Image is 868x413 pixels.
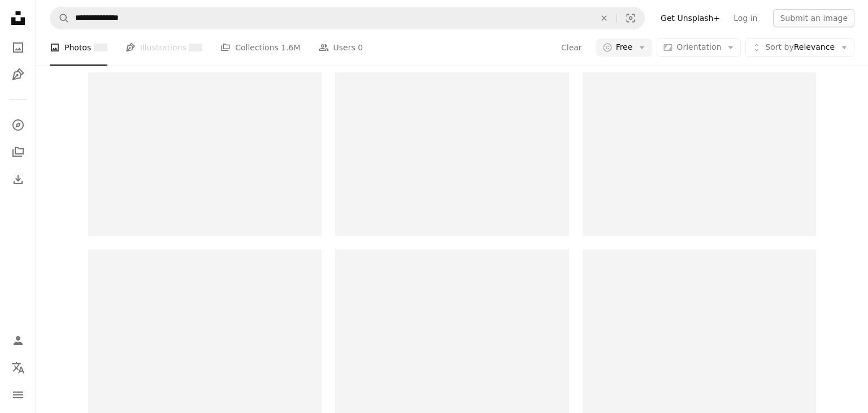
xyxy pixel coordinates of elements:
[657,38,741,57] button: Orientation
[654,9,727,27] a: Get Unsplash+
[7,356,29,379] button: Language
[281,41,300,54] span: 1.6M
[765,42,793,51] span: Sort by
[319,29,363,66] a: Users 0
[7,114,29,136] a: Explore
[7,329,29,352] a: Log in / Sign up
[592,7,617,29] button: Clear
[220,29,300,66] a: Collections 1.6M
[7,36,29,59] a: Photos
[125,29,202,66] a: Illustrations
[7,141,29,164] a: Collections
[50,7,645,29] form: Find visuals sitewide
[676,42,721,51] span: Orientation
[7,7,29,32] a: Home — Unsplash
[7,384,29,406] button: Menu
[7,63,29,86] a: Illustrations
[358,41,363,54] span: 0
[616,42,633,53] span: Free
[727,9,764,27] a: Log in
[50,7,70,29] button: Search Unsplash
[745,38,854,57] button: Sort byRelevance
[561,38,583,57] button: Clear
[773,9,854,27] button: Submit an image
[7,168,29,191] a: Download History
[596,38,653,57] button: Free
[617,7,644,29] button: Visual search
[765,42,835,53] span: Relevance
